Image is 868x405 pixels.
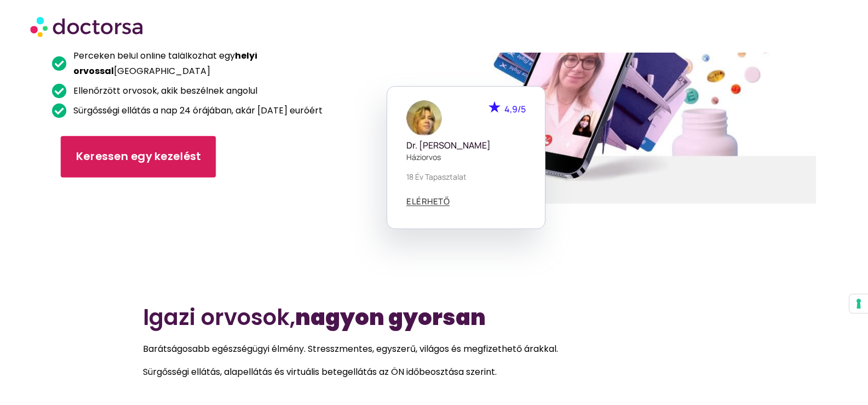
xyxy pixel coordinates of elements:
[58,196,156,278] iframe: Ügyfélvélemények a Trustpilot jóvoltából
[406,152,441,162] font: háziorvos
[406,172,467,182] font: 18 év tapasztalat
[73,84,257,97] font: Ellenőrzött orvosok, akik beszélnek angolul
[61,136,216,178] a: Keressen egy kezelést
[73,49,235,62] font: Perceken belül online találkozhat egy
[73,49,257,77] font: helyi orvossal
[143,366,497,378] font: Sürgősségi ellátás, alapellátás és virtuális betegellátás az ÖN időbeosztása szerint.
[406,139,491,151] font: Dr. [PERSON_NAME]
[76,149,201,164] font: Keressen egy kezelést
[114,65,210,77] font: [GEOGRAPHIC_DATA]
[143,343,558,355] font: Barátságosabb egészségügyi élmény. Stresszmentes, egyszerű, világos és megfizethető árakkal.
[295,302,486,333] font: nagyon gyorsan
[849,294,868,313] button: Az Ön hozzájárulási beállításai a nyomkövető technológiákhoz
[504,103,526,115] font: 4,9/5
[406,196,450,207] font: ELÉRHETŐ
[143,302,295,333] font: Igazi orvosok,
[73,104,323,117] font: Sürgősségi ellátás a nap 24 órájában, akár [DATE] euróért
[406,197,450,206] a: ELÉRHETŐ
